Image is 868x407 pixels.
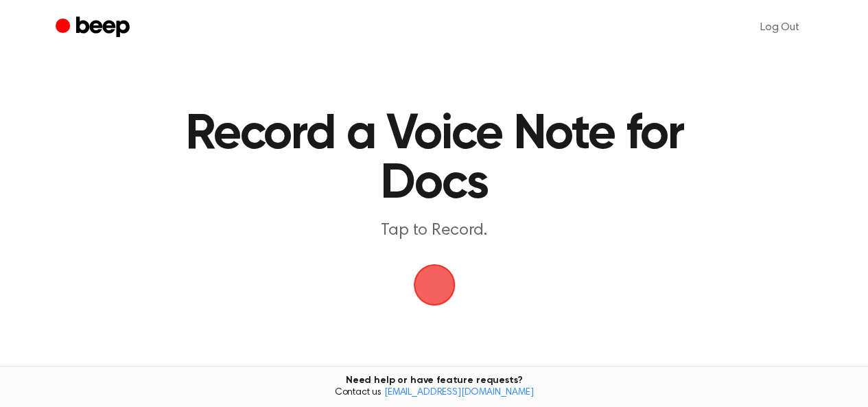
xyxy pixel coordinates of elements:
h1: Record a Voice Note for Docs [148,110,720,209]
a: [EMAIL_ADDRESS][DOMAIN_NAME] [384,388,534,397]
a: Beep [56,14,133,41]
span: Contact us [8,387,860,399]
a: Log Out [747,11,813,44]
p: Tap to Record. [171,220,698,242]
button: Beep Logo [414,264,455,305]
